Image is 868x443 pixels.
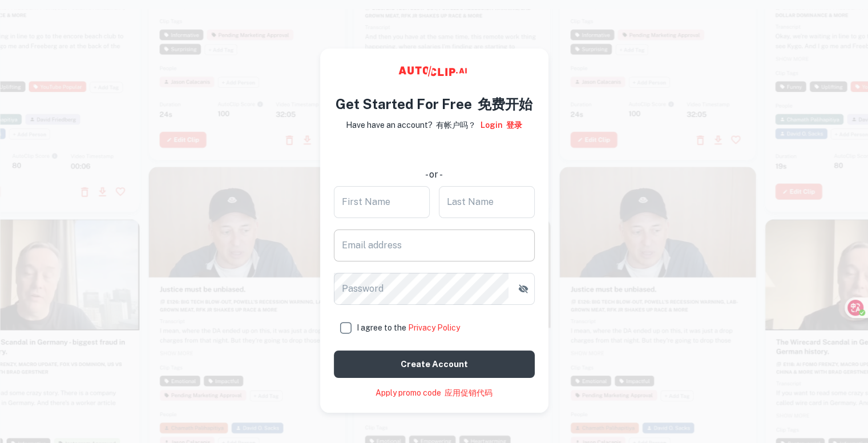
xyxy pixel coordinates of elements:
[408,323,460,332] a: Privacy Policy
[334,351,535,378] button: Create account
[481,119,522,131] a: Login 登录
[478,96,532,112] font: 免费开始
[334,168,534,182] div: - or -
[506,120,522,130] font: 登录
[336,94,532,114] h4: Get Started For Free
[445,388,492,397] font: 应用促销代码
[436,120,476,130] font: 有帐户吗？
[329,139,540,164] iframe: “使用 Google 账号登录”按钮
[346,119,476,131] p: Have have an account?
[376,387,492,399] a: Apply promo code
[357,323,460,332] span: I agree to the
